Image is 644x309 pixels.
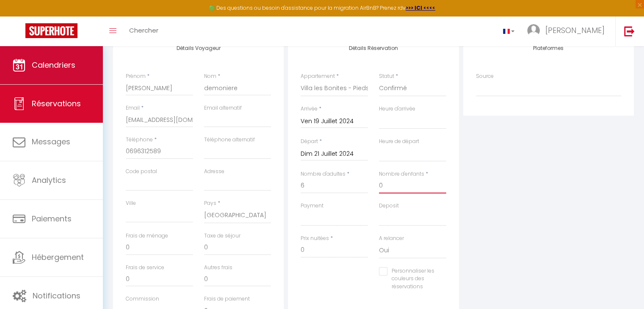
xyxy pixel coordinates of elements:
[33,290,80,301] span: Notifications
[301,138,318,146] label: Départ
[126,136,153,144] label: Téléphone
[32,175,66,185] span: Analytics
[379,202,399,210] label: Deposit
[32,213,72,224] span: Paiements
[301,202,323,210] label: Payment
[204,232,240,240] label: Taxe de séjour
[379,170,424,178] label: Nombre d'enfants
[126,104,140,112] label: Email
[126,232,168,240] label: Frais de ménage
[204,136,255,144] label: Téléphone alternatif
[379,105,415,113] label: Heure d'arrivée
[379,235,404,243] label: A relancer
[624,26,635,36] img: logout
[204,72,216,80] label: Nom
[123,17,165,46] a: Chercher
[527,24,540,37] img: ...
[301,72,335,80] label: Appartement
[126,45,271,51] h4: Détails Voyageur
[545,25,605,36] span: [PERSON_NAME]
[379,72,394,80] label: Statut
[126,264,164,272] label: Frais de service
[126,72,146,80] label: Prénom
[204,264,232,272] label: Autres frais
[204,199,216,207] label: Pays
[204,295,250,303] label: Frais de paiement
[204,168,224,176] label: Adresse
[126,199,136,207] label: Ville
[379,138,419,146] label: Heure de départ
[301,235,329,243] label: Prix nuitées
[126,168,157,176] label: Code postal
[32,60,75,70] span: Calendriers
[204,104,242,112] label: Email alternatif
[387,267,436,291] label: Personnaliser les couleurs des réservations
[32,98,81,109] span: Réservations
[301,105,318,113] label: Arrivée
[129,26,158,35] span: Chercher
[521,17,615,46] a: ... [PERSON_NAME]
[406,4,435,11] a: >>> ICI <<<<
[301,170,345,178] label: Nombre d'adultes
[32,136,70,147] span: Messages
[476,45,621,51] h4: Plateformes
[126,295,159,303] label: Commission
[301,45,446,51] h4: Détails Réservation
[32,252,84,262] span: Hébergement
[476,72,494,80] label: Source
[25,23,77,38] img: Super Booking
